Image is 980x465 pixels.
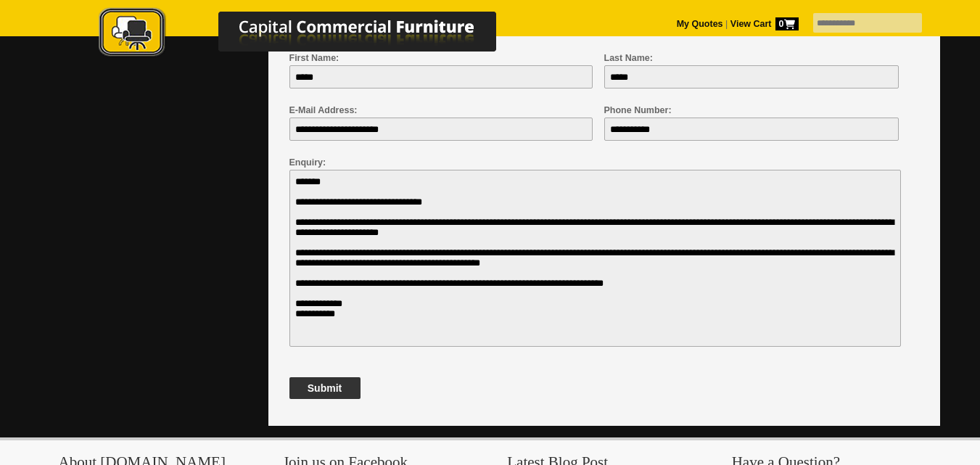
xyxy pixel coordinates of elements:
[289,157,326,168] span: Enquiry:
[604,105,672,115] span: Phone Number:
[289,377,361,399] button: Submit
[289,105,358,115] span: E-Mail Address:
[775,17,799,30] span: 0
[59,7,567,65] a: Capital Commercial Furniture Logo
[59,7,567,60] img: Capital Commercial Furniture Logo
[677,19,723,29] a: My Quotes
[604,53,653,63] span: Last Name:
[728,19,798,29] a: View Cart0
[730,19,799,29] strong: View Cart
